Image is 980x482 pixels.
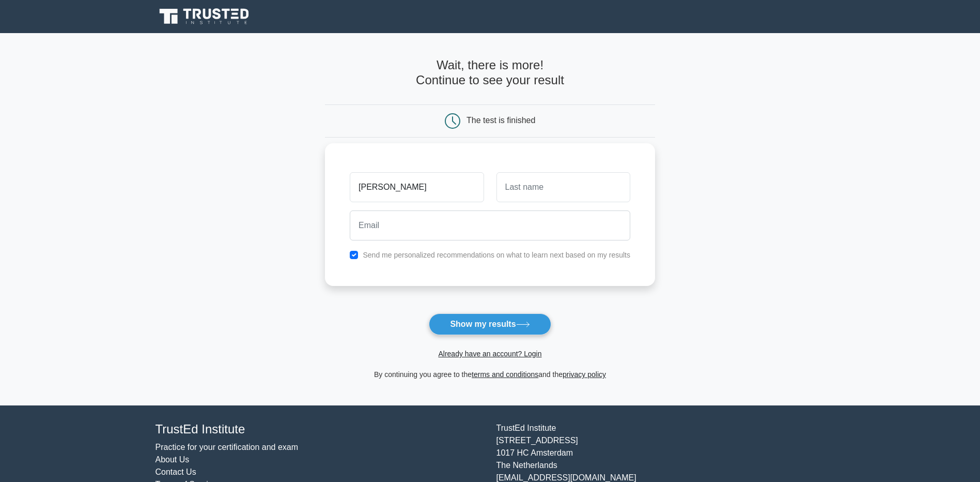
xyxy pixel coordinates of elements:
h4: TrustEd Institute [155,422,484,437]
div: The test is finished [466,116,535,125]
a: About Us [155,455,190,464]
input: First name [350,172,484,202]
a: privacy policy [563,370,606,379]
input: Email [350,210,630,240]
a: Already have an account? Login [438,350,541,358]
h4: Wait, there is more! Continue to see your result [325,58,655,88]
button: Show my results [429,313,551,335]
a: terms and conditions [472,370,538,379]
input: Last name [496,172,630,202]
div: By continuing you agree to the and the [319,368,661,381]
a: Contact Us [155,468,196,476]
label: Send me personalized recommendations on what to learn next based on my results [363,251,630,259]
a: Practice for your certification and exam [155,443,299,451]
